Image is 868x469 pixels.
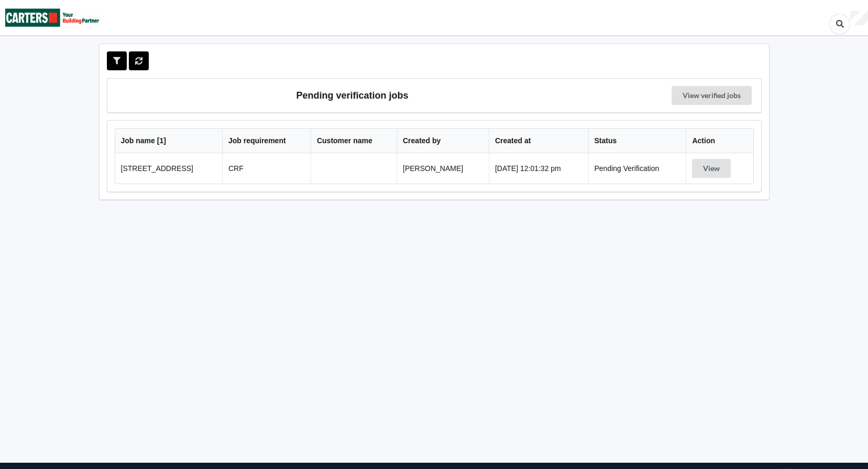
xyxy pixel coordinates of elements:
a: View verified jobs [672,86,752,105]
td: Pending Verification [588,153,686,184]
div: User Profile [850,11,868,26]
th: Created at [489,129,588,153]
th: Created by [397,129,489,153]
th: Customer name [311,129,397,153]
button: View [692,159,731,178]
th: Job requirement [222,129,311,153]
img: Carters [5,1,100,35]
td: CRF [222,153,311,184]
th: Job name [ 1 ] [115,129,222,153]
th: Action [686,129,753,153]
td: [DATE] 12:01:32 pm [489,153,588,184]
td: [PERSON_NAME] [397,153,489,184]
td: [STREET_ADDRESS] [115,153,222,184]
th: Status [588,129,686,153]
h3: Pending verification jobs [115,86,590,105]
a: View [692,164,733,173]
